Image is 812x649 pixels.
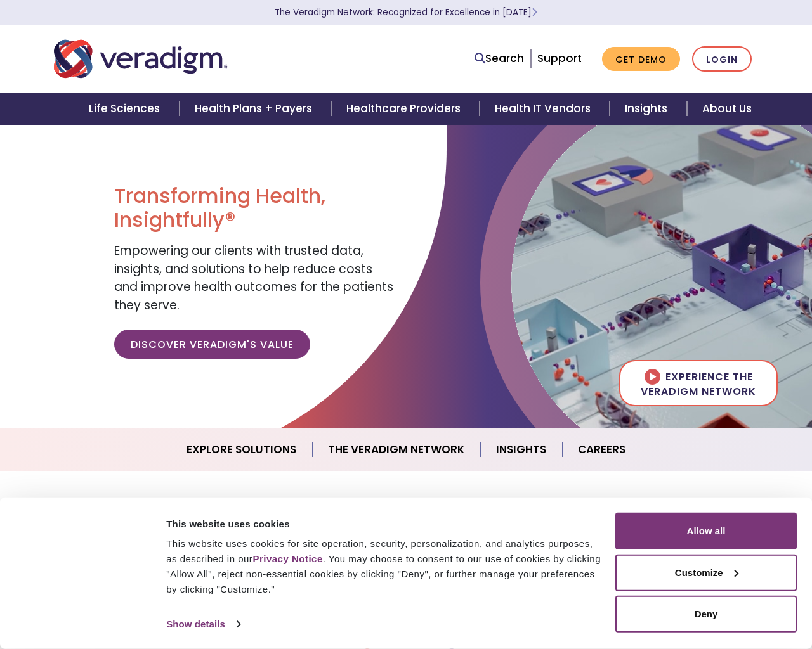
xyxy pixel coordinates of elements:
img: Veradigm logo [54,38,228,80]
span: Empowering our clients with trusted data, insights, and solutions to help reduce costs and improv... [114,242,393,314]
a: Insights [481,434,563,466]
a: Healthcare Providers [331,93,480,125]
a: Privacy Notice [252,553,322,564]
a: Insights [610,93,686,125]
a: Explore Solutions [171,434,313,466]
div: This website uses cookies [166,516,601,531]
button: Customize [615,554,797,591]
a: Show details [166,615,240,634]
a: The Veradigm Network [313,434,481,466]
a: Support [537,51,582,66]
div: This website uses cookies for site operation, security, personalization, and analytics purposes, ... [166,536,601,597]
a: Search [475,50,524,67]
span: Learn More [532,6,537,18]
a: The Veradigm Network: Recognized for Excellence in [DATE]Learn More [275,6,537,18]
a: Life Sciences [74,93,179,125]
a: Discover Veradigm's Value [114,330,310,359]
a: Careers [563,434,641,466]
a: Get Demo [602,47,680,72]
a: Health Plans + Payers [180,93,331,125]
h1: Transforming Health, Insightfully® [114,184,396,233]
a: Login [692,46,752,72]
a: Health IT Vendors [480,93,610,125]
button: Allow all [615,513,797,549]
a: About Us [687,93,767,125]
button: Deny [615,596,797,633]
